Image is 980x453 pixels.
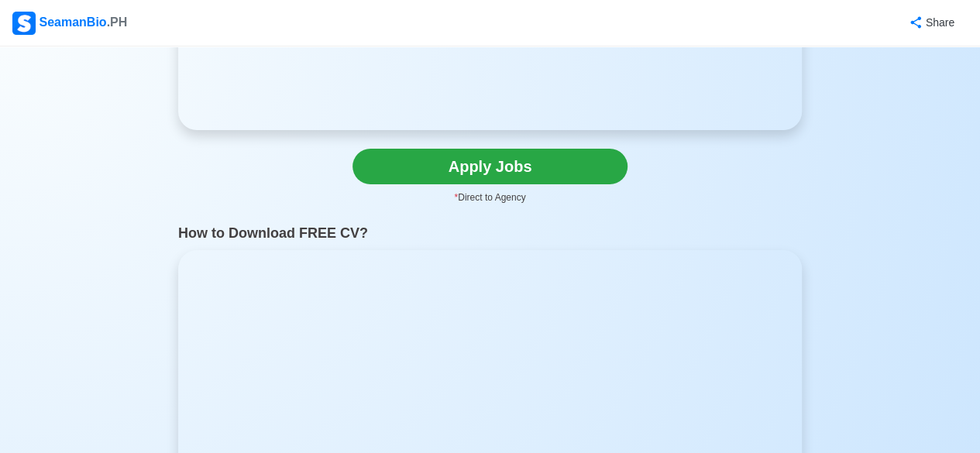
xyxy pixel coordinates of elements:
p: How to Download FREE CV? [178,204,802,244]
div: SeamanBio [12,12,127,35]
a: Apply Jobs [352,149,628,184]
span: .PH [107,15,128,29]
button: Share [893,8,968,38]
p: Direct to Agency [352,190,628,204]
img: Logo [12,12,36,35]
